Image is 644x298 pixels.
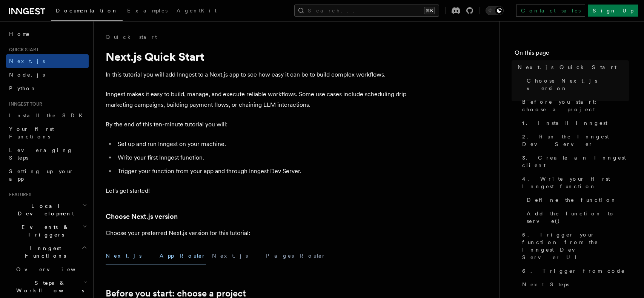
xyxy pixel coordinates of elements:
a: Python [6,81,89,95]
a: Documentation [51,2,123,21]
span: Overview [16,266,94,272]
h4: On this page [515,48,629,60]
a: 5. Trigger your function from the Inngest Dev Server UI [519,228,629,264]
a: 6. Trigger from code [519,264,629,278]
span: Python [9,85,37,91]
a: AgentKit [172,2,221,20]
a: Choose Next.js version [524,74,629,95]
span: Setting up your app [9,168,74,182]
button: Local Development [6,199,89,220]
span: 2. Run the Inngest Dev Server [522,133,629,148]
a: Home [6,27,89,41]
a: Next Steps [519,278,629,291]
span: Your first Functions [9,126,54,140]
span: Steps & Workflows [13,279,84,294]
li: Write your first Inngest function. [115,152,407,163]
a: Contact sales [516,5,585,17]
span: Node.js [9,72,45,78]
a: Before you start: choose a project [519,95,629,116]
span: Local Development [6,202,82,217]
span: Choose Next.js version [527,77,629,92]
p: By the end of this ten-minute tutorial you will: [106,119,407,130]
span: Next.js [9,58,45,64]
span: Inngest tour [6,101,42,107]
span: Home [9,30,30,38]
span: Next Steps [522,281,569,288]
span: AgentKit [177,8,217,14]
a: Define the function [524,193,629,207]
a: Install the SDK [6,109,89,122]
span: Quick start [6,47,39,53]
span: Inngest Functions [6,244,81,260]
a: 3. Create an Inngest client [519,151,629,172]
span: 5. Trigger your function from the Inngest Dev Server UI [522,231,629,261]
button: Search...⌘K [294,5,439,17]
a: Examples [123,2,172,20]
p: Choose your preferred Next.js version for this tutorial: [106,228,407,238]
button: Events & Triggers [6,220,89,241]
li: Set up and run Inngest on your machine. [115,139,407,149]
span: Add the function to serve() [527,210,629,225]
a: Overview [13,263,89,276]
span: Events & Triggers [6,223,82,238]
span: Documentation [56,8,118,14]
a: Add the function to serve() [524,207,629,228]
span: Define the function [527,196,617,204]
button: Steps & Workflows [13,276,89,297]
span: 1. Install Inngest [522,119,607,127]
a: Sign Up [588,5,638,17]
span: Leveraging Steps [9,147,73,161]
a: 4. Write your first Inngest function [519,172,629,193]
p: In this tutorial you will add Inngest to a Next.js app to see how easy it can be to build complex... [106,69,407,80]
li: Trigger your function from your app and through Inngest Dev Server. [115,166,407,177]
p: Let's get started! [106,186,407,196]
span: Install the SDK [9,112,87,118]
a: Quick start [106,33,157,41]
button: Toggle dark mode [486,6,504,15]
span: Features [6,192,31,198]
button: Inngest Functions [6,241,89,263]
button: Next.js - App Router [106,247,206,264]
h1: Next.js Quick Start [106,50,407,63]
a: 1. Install Inngest [519,116,629,130]
a: Choose Next.js version [106,211,178,222]
button: Next.js - Pages Router [212,247,326,264]
span: Before you start: choose a project [522,98,629,113]
p: Inngest makes it easy to build, manage, and execute reliable workflows. Some use cases include sc... [106,89,407,110]
span: 3. Create an Inngest client [522,154,629,169]
span: 6. Trigger from code [522,267,625,275]
a: Next.js [6,54,89,68]
a: Your first Functions [6,122,89,143]
a: Node.js [6,68,89,81]
kbd: ⌘K [424,7,435,14]
a: Setting up your app [6,164,89,186]
a: 2. Run the Inngest Dev Server [519,130,629,151]
a: Next.js Quick Start [515,60,629,74]
span: Examples [127,8,168,14]
a: Leveraging Steps [6,143,89,164]
span: Next.js Quick Start [518,63,616,71]
span: 4. Write your first Inngest function [522,175,629,190]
